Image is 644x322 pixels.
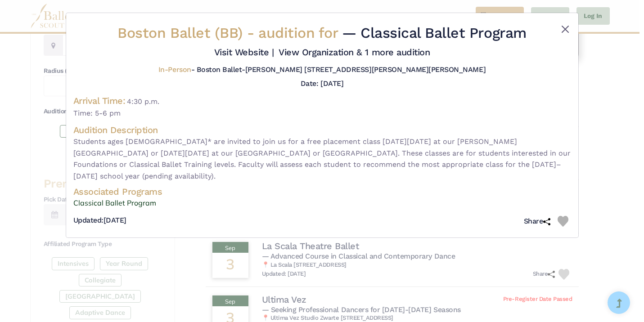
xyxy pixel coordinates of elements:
h5: - Boston Ballet-[PERSON_NAME] [STREET_ADDRESS][PERSON_NAME][PERSON_NAME] [158,65,486,75]
h4: Associated Programs [73,186,571,197]
h5: [DATE] [73,216,126,225]
button: Close [560,24,571,35]
span: Boston Ballet (BB) - [117,24,342,41]
span: Students ages [DEMOGRAPHIC_DATA]* are invited to join us for a free placement class [DATE][DATE] ... [73,136,571,182]
h4: Arrival Time: [73,95,126,106]
span: In-Person [158,65,191,74]
span: audition for [258,24,338,41]
span: 4:30 p.m. [127,97,159,106]
a: View Organization & 1 more audition [279,47,430,58]
a: Visit Website | [214,47,274,58]
span: Updated: [73,216,104,224]
h4: Audition Description [73,124,571,136]
h5: Share [524,217,550,226]
h5: Date: [DATE] [301,79,343,88]
span: — Classical Ballet Program [342,24,527,41]
a: Classical Ballet Program [73,197,571,209]
span: Time: 5-6 pm [73,107,571,119]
